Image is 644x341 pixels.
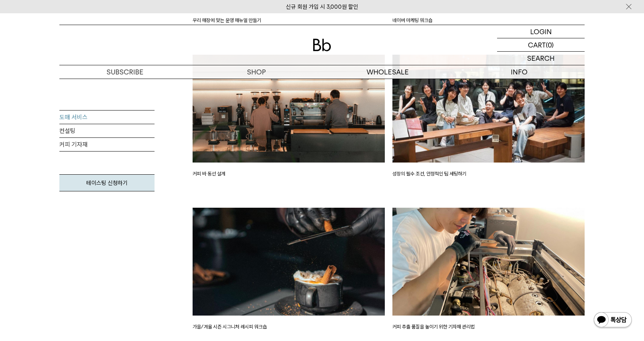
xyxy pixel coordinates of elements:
a: LOGIN [497,25,585,38]
p: 가을/겨울 시즌 시그니처 레시피 워크숍 [193,323,385,331]
img: 가을/겨울 시즌 시그니처 레시피 워크숍 이미지 [193,208,385,316]
a: CART (0) [497,38,585,52]
a: 테이스팅 신청하기 [59,174,155,191]
p: CART [528,38,546,51]
a: 컨설팅 [59,124,155,138]
p: 성장의 필수 조건, 안정적인 팀 세팅하기 [392,170,585,178]
p: SEARCH [527,52,555,65]
p: INFO [453,65,585,79]
a: 신규 회원 가입 시 3,000원 할인 [286,3,358,10]
p: LOGIN [530,25,552,38]
p: WHOLESALE [322,65,453,79]
a: SUBSCRIBE [59,65,191,79]
p: (0) [546,38,554,51]
img: 커피 추출 품질을 높이기 위한 기자재 관리법 이미지 [392,208,585,316]
img: 성장의 필수 조건, 안정적인 팀 세팅하기 이미지 [392,55,585,163]
p: 커피 바 동선 설계 [193,170,385,178]
p: 커피 추출 품질을 높이기 위한 기자재 관리법 [392,323,585,331]
a: SHOP [191,65,322,79]
a: 도매 서비스 [59,111,155,124]
img: 카카오톡 채널 1:1 채팅 버튼 [593,311,633,330]
img: 로고 [313,39,331,51]
img: 커피 바 동선 설계 이미지 [193,55,385,163]
a: 커피 기자재 [59,138,155,152]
